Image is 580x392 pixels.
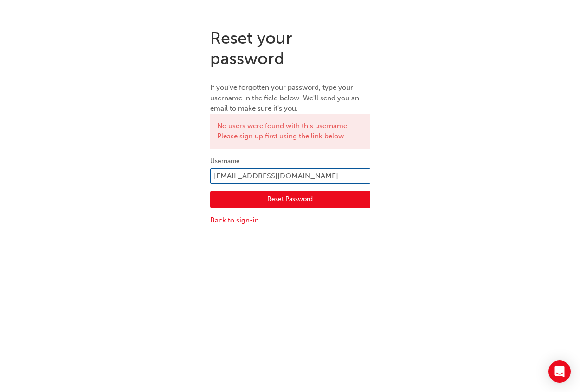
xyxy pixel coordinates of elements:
h1: Reset your password [210,28,370,68]
button: Reset Password [210,191,370,209]
p: If you've forgotten your password, type your username in the field below. We'll send you an email... [210,82,370,114]
input: Username [210,168,370,184]
div: No users were found with this username. Please sign up first using the link below. [210,114,370,149]
a: Back to sign-in [210,215,370,226]
div: Open Intercom Messenger [548,360,571,383]
label: Username [210,156,370,167]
